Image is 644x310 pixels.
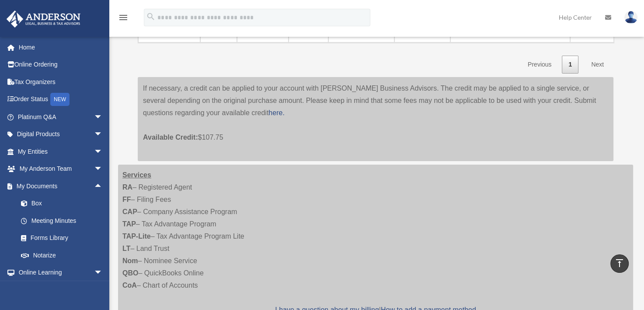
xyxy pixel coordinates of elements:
a: Online Ordering [6,56,116,74]
strong: RA [122,183,132,191]
a: Notarize [12,247,116,264]
i: search [146,12,156,21]
i: menu [118,12,129,23]
a: Previous [521,56,558,74]
a: Meeting Minutes [12,212,116,229]
a: Next [585,56,610,74]
strong: Services [122,171,151,179]
span: arrow_drop_up [94,177,111,195]
a: My Entitiesarrow_drop_down [6,143,116,160]
a: Order StatusNEW [6,91,116,109]
a: My Anderson Teamarrow_drop_down [6,160,116,178]
div: NEW [50,93,70,106]
a: Box [12,195,116,212]
span: arrow_drop_down [94,160,111,178]
strong: FF [122,196,131,203]
img: Anderson Advisors Platinum Portal [4,11,83,28]
span: Available Credit: [143,134,198,141]
div: If necessary, a credit can be applied to your account with [PERSON_NAME] Business Advisors. The c... [138,77,613,161]
strong: TAP-Lite [122,232,151,240]
a: 1 [562,56,578,74]
span: arrow_drop_down [94,108,111,126]
span: arrow_drop_down [94,264,111,282]
p: $107.75 [143,119,608,144]
strong: CAP [122,208,137,215]
strong: LT [122,245,130,252]
a: Tax Organizers [6,73,116,91]
img: User Pic [624,11,637,24]
a: Online Learningarrow_drop_down [6,264,116,282]
span: arrow_drop_down [94,143,111,161]
strong: CoA [122,282,137,289]
a: Home [6,39,116,56]
strong: TAP [122,220,136,228]
a: here. [268,109,284,116]
a: My Documentsarrow_drop_up [6,177,116,195]
strong: Nom [122,257,138,264]
a: Forms Library [12,229,116,247]
a: Digital Productsarrow_drop_down [6,126,116,143]
a: menu [118,15,129,23]
span: arrow_drop_down [94,126,111,144]
a: Platinum Q&Aarrow_drop_down [6,108,116,126]
i: vertical_align_top [614,258,625,268]
strong: QBO [122,269,138,277]
a: vertical_align_top [610,254,629,273]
